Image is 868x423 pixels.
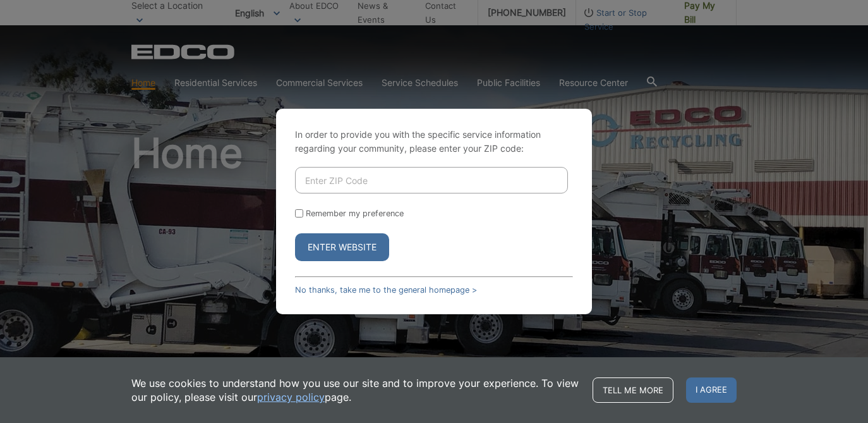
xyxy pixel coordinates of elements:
[131,376,580,404] p: We use cookies to understand how you use our site and to improve your experience. To view our pol...
[686,377,737,403] span: I agree
[295,233,389,261] button: Enter Website
[306,209,404,218] label: Remember my preference
[257,390,325,404] a: privacy policy
[295,167,568,193] input: Enter ZIP Code
[593,377,673,403] a: Tell me more
[295,285,477,295] a: No thanks, take me to the general homepage >
[295,128,573,156] p: In order to provide you with the specific service information regarding your community, please en...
